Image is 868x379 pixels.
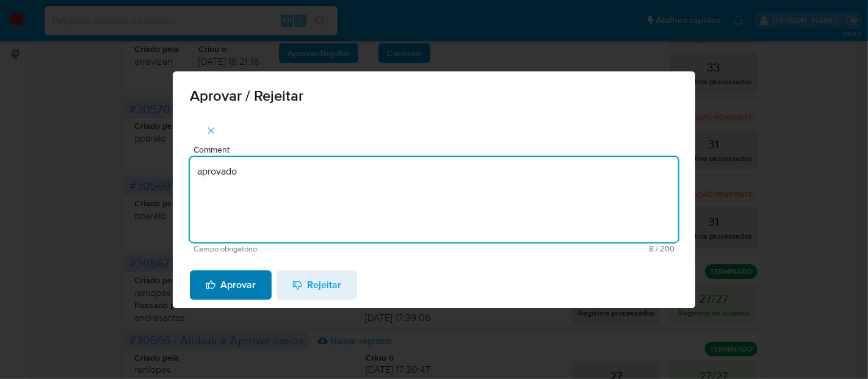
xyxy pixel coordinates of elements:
[193,145,682,154] span: Comment
[206,272,256,298] span: Aprovar
[292,272,341,298] span: Rejeitar
[277,270,357,300] button: Rejeitar
[434,245,675,253] span: Máximo 200 caracteres
[190,270,272,300] button: Aprovar
[190,88,678,103] span: Aprovar / Rejeitar
[193,245,434,253] span: Campo obrigatório
[190,157,678,242] textarea: aprovado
